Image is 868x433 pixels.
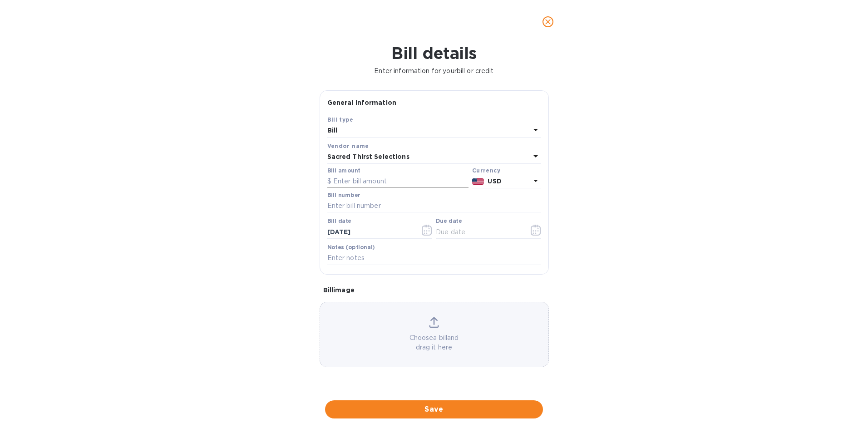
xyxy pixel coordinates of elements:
[7,44,861,63] h1: Bill details
[332,404,536,415] span: Save
[436,225,522,239] input: Due date
[327,219,351,224] label: Bill date
[327,251,541,265] input: Enter notes
[327,175,469,188] input: $ Enter bill amount
[325,400,543,418] button: Save
[323,285,545,295] p: Bill image
[327,192,360,198] label: Bill number
[327,153,409,160] b: Sacred Thirst Selections
[327,99,397,106] b: General information
[327,199,541,213] input: Enter bill number
[327,143,369,149] b: Vendor name
[472,178,484,185] img: USD
[327,116,354,123] b: Bill type
[327,225,413,239] input: Select date
[327,245,375,250] label: Notes (optional)
[436,219,462,224] label: Due date
[472,167,500,174] b: Currency
[537,11,559,33] button: close
[7,66,861,76] p: Enter information for your bill or credit
[327,127,338,134] b: Bill
[488,177,501,185] b: USD
[327,168,360,173] label: Bill amount
[320,333,548,352] p: Choose a bill and drag it here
